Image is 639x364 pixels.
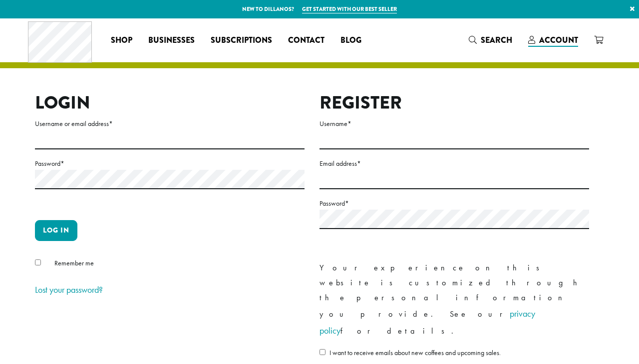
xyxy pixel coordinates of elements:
[461,32,520,48] a: Search
[539,34,578,46] span: Account
[329,348,501,357] span: I want to receive emails about new coffees and upcoming sales.
[302,5,397,13] a: Get started with our best seller
[35,157,305,170] label: Password
[35,118,305,130] label: Username or email address
[319,118,589,130] label: Username
[481,34,512,46] span: Search
[148,34,195,47] span: Businesses
[35,284,103,295] a: Lost your password?
[319,92,589,114] h2: Register
[288,34,324,47] span: Contact
[211,34,272,47] span: Subscriptions
[35,220,77,241] button: Log in
[54,258,94,267] span: Remember me
[35,92,305,114] h2: Login
[111,34,132,47] span: Shop
[319,197,589,210] label: Password
[319,308,535,336] a: privacy policy
[319,157,589,170] label: Email address
[319,260,589,339] p: Your experience on this website is customized through the personal information you provide. See o...
[340,34,361,47] span: Blog
[103,32,140,48] a: Shop
[319,349,325,355] input: I want to receive emails about new coffees and upcoming sales.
